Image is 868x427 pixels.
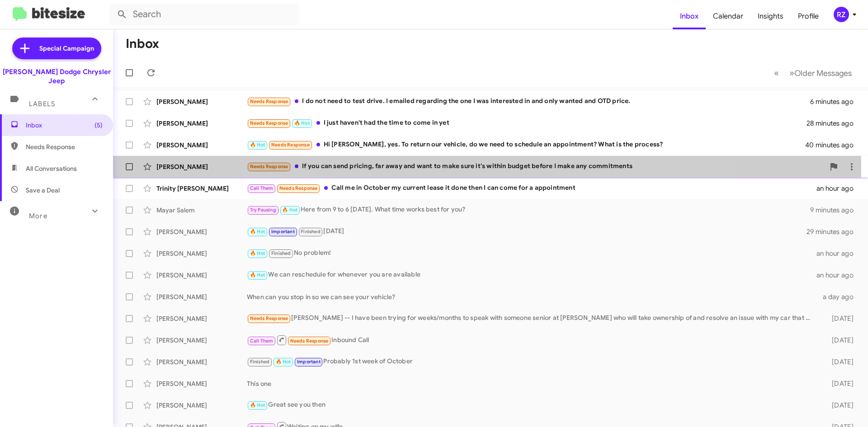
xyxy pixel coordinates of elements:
div: an hour ago [816,271,861,280]
a: Special Campaign [12,38,101,59]
span: 🔥 Hot [250,229,265,235]
div: [PERSON_NAME] [156,379,247,388]
span: Needs Response [250,99,288,104]
div: Mayar Salem [156,206,247,215]
div: RZ [834,7,849,22]
div: Probably 1st week of October [247,357,817,367]
div: [PERSON_NAME] [156,271,247,280]
div: [PERSON_NAME] [156,227,247,236]
div: [DATE] [817,401,861,410]
div: [PERSON_NAME] [156,162,247,171]
div: [DATE] [817,336,861,345]
div: Call me in October my current lease it done then I can come for a appointment [247,183,816,193]
div: Great see you then [247,400,817,410]
div: [PERSON_NAME] [156,336,247,345]
div: No problem! [247,248,816,258]
span: More [29,212,47,220]
span: Needs Response [250,315,288,321]
span: Finished [271,250,291,256]
div: [PERSON_NAME] [156,97,247,106]
input: Search [109,4,299,25]
a: Profile [791,3,826,29]
span: Save a Deal [26,186,60,195]
span: Labels [29,100,55,108]
div: [DATE] [817,357,861,366]
span: 🔥 Hot [294,120,310,126]
span: Needs Response [250,120,288,126]
div: Trinity [PERSON_NAME] [156,184,247,193]
span: » [789,67,794,79]
span: (5) [94,121,103,130]
div: When can you stop in so we can see your vehicle? [247,292,817,301]
span: Needs Response [279,185,318,191]
span: Important [297,359,321,365]
div: [PERSON_NAME] [156,314,247,323]
div: [PERSON_NAME] [156,292,247,301]
div: 29 minutes ago [807,227,861,236]
div: 6 minutes ago [810,97,861,106]
div: This one [247,379,817,388]
div: [PERSON_NAME] -- I have been trying for weeks/months to speak with someone senior at [PERSON_NAME... [247,313,817,324]
div: If you can send pricing, far away and want to make sure it's within budget before I make any comm... [247,161,825,172]
div: I do not need to test drive. I emailed regarding the one I was interested in and only wanted and ... [247,96,810,107]
div: [PERSON_NAME] [156,401,247,410]
span: Needs Response [271,142,310,148]
a: Inbox [673,3,706,29]
span: Finished [301,229,321,235]
span: Needs Response [26,142,103,151]
div: We can reschedule for whenever you are available [247,270,816,280]
span: Call Them [250,338,274,344]
span: Important [271,229,295,235]
a: Calendar [706,3,750,29]
a: Insights [750,3,791,29]
div: Hi [PERSON_NAME], yes. To return our vehicle, do we need to schedule an appointment? What is the ... [247,140,807,150]
span: Try Pausing [250,207,276,213]
div: [DATE] [817,314,861,323]
span: 🔥 Hot [250,402,265,408]
h1: Inbox [126,37,159,51]
div: [PERSON_NAME] [156,141,247,150]
span: Needs Response [250,164,288,169]
div: [DATE] [817,379,861,388]
span: All Conversations [26,164,77,173]
span: « [774,67,779,79]
span: Inbox [26,121,103,130]
span: Finished [250,359,270,365]
span: Special Campaign [39,44,94,53]
span: Call Them [250,185,274,191]
div: an hour ago [816,184,861,193]
span: 🔥 Hot [250,272,265,278]
span: 🔥 Hot [282,207,297,213]
div: 40 minutes ago [807,141,861,150]
div: Inbound Call [247,334,817,346]
div: [PERSON_NAME] [156,249,247,258]
span: Older Messages [794,68,852,78]
div: [PERSON_NAME] [156,119,247,128]
span: 🔥 Hot [250,142,265,148]
div: 28 minutes ago [807,119,861,128]
button: Previous [769,64,784,82]
div: a day ago [817,292,861,301]
button: RZ [826,7,858,22]
div: [PERSON_NAME] [156,357,247,366]
div: I just haven't had the time to come in yet [247,118,807,128]
button: Next [784,64,857,82]
div: Here from 9 to 6 [DATE]. What time works best for you? [247,205,810,215]
span: Needs Response [290,338,329,344]
span: 🔥 Hot [250,250,265,256]
span: 🔥 Hot [276,359,291,365]
nav: Page navigation example [769,64,857,82]
div: [DATE] [247,226,807,237]
div: 9 minutes ago [810,206,861,215]
div: an hour ago [816,249,861,258]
